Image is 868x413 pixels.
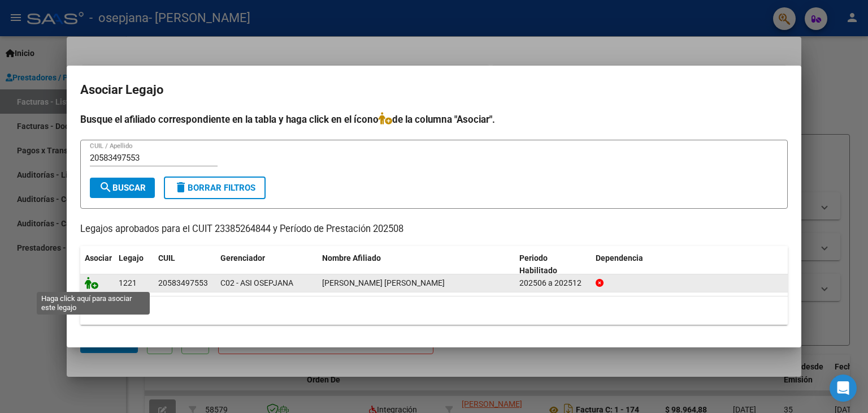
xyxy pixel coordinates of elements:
[119,253,144,263] span: Legajo
[99,183,146,193] span: Buscar
[830,375,857,402] div: Open Intercom Messenger
[85,253,112,263] span: Asociar
[591,246,788,283] datatable-header-cell: Dependencia
[519,253,557,276] span: Periodo Habilitado
[114,246,154,283] datatable-header-cell: Legajo
[158,277,208,290] div: 20583497553
[80,246,114,283] datatable-header-cell: Asociar
[119,278,137,287] span: 1221
[322,278,445,287] span: MOLINA GOMEZ GONZALO ARIEL
[99,180,112,194] mat-icon: search
[80,222,788,236] p: Legajos aprobados para el CUIT 23385264844 y Período de Prestación 202508
[220,278,293,287] span: C02 - ASI OSEPJANA
[80,112,788,127] h4: Busque el afiliado correspondiente en la tabla y haga click en el ícono de la columna "Asociar".
[216,246,318,283] datatable-header-cell: Gerenciador
[90,178,155,198] button: Buscar
[158,253,175,263] span: CUIL
[154,246,216,283] datatable-header-cell: CUIL
[322,253,381,263] span: Nombre Afiliado
[515,246,591,283] datatable-header-cell: Periodo Habilitado
[80,79,788,101] h2: Asociar Legajo
[174,183,255,193] span: Borrar Filtros
[80,296,788,325] div: 1 registros
[174,180,188,194] mat-icon: delete
[596,253,643,263] span: Dependencia
[519,277,587,290] div: 202506 a 202512
[220,253,265,263] span: Gerenciador
[318,246,515,283] datatable-header-cell: Nombre Afiliado
[164,177,266,199] button: Borrar Filtros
